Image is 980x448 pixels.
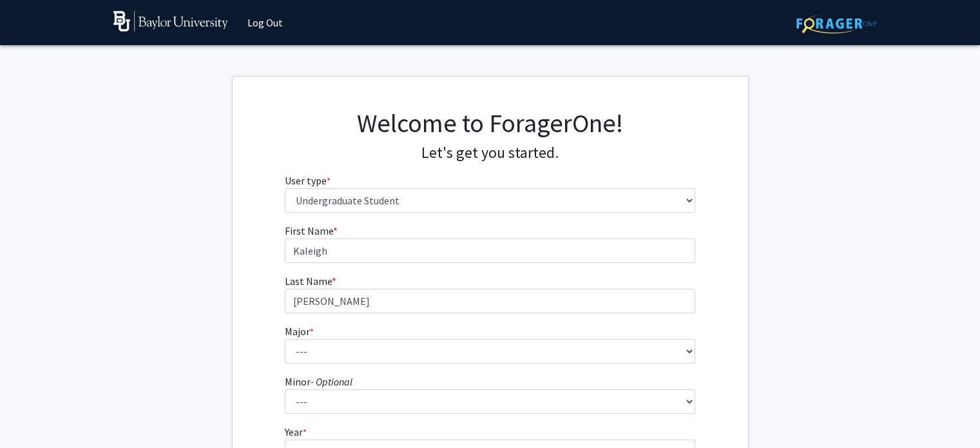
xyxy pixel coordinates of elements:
label: Minor [285,374,352,389]
label: User type [285,173,331,188]
i: - Optional [311,375,352,388]
h4: Let's get you started. [285,144,695,162]
label: Major [285,324,314,339]
label: Year [285,424,307,440]
h1: Welcome to ForagerOne! [285,108,695,139]
img: Baylor University Logo [113,11,229,32]
img: ForagerOne Logo [796,14,877,34]
iframe: Chat [10,390,55,438]
span: First Name [285,224,333,237]
span: Last Name [285,275,332,287]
